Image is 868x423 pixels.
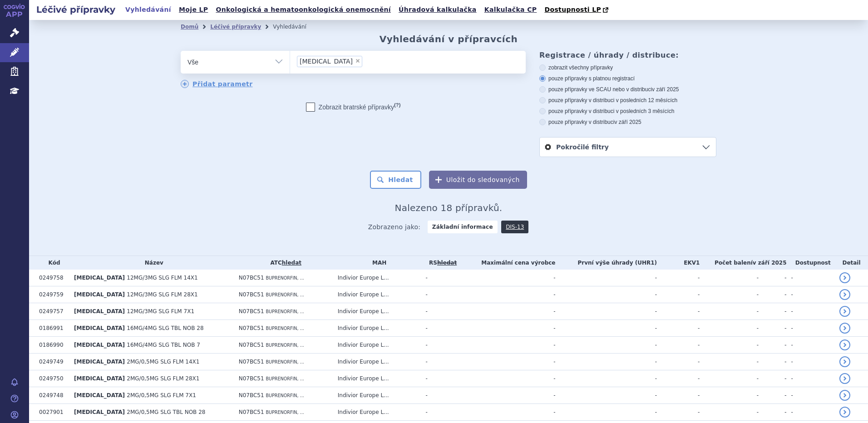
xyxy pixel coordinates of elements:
td: - [556,404,657,421]
span: 2MG/0,5MG SLG FLM 14X1 [127,359,199,365]
h2: Vyhledávání v přípravcích [380,34,518,44]
td: Indivior Europe L... [333,303,421,320]
td: Indivior Europe L... [333,404,421,421]
td: - [460,370,556,387]
span: N07BC51 [239,325,264,331]
td: - [759,354,786,370]
span: v září 2025 [614,119,641,125]
td: Indivior Europe L... [333,286,421,303]
td: - [556,387,657,404]
td: - [421,303,460,320]
td: - [787,320,835,337]
span: Zobrazeno jako: [368,221,421,233]
td: - [657,387,700,404]
td: 0186991 [35,320,69,337]
label: pouze přípravky v distribuci v posledních 12 měsících [539,97,716,104]
strong: Základní informace [428,221,498,233]
td: - [787,404,835,421]
td: - [460,303,556,320]
span: [MEDICAL_DATA] [74,275,125,281]
span: [MEDICAL_DATA] [74,375,125,382]
span: N07BC51 [239,342,264,348]
a: Kalkulačka CP [482,4,540,16]
label: pouze přípravky v distribuci [539,118,716,126]
td: - [460,387,556,404]
td: - [700,337,759,354]
span: BUPRENORFIN, ... [266,292,304,297]
span: [MEDICAL_DATA] [74,325,125,331]
span: 2MG/0,5MG SLG FLM 28X1 [127,375,199,382]
td: - [460,354,556,370]
td: - [759,337,786,354]
span: N07BC51 [239,375,264,382]
td: - [460,270,556,286]
a: Moje LP [176,4,211,16]
a: Přidat parametr [181,80,253,88]
td: - [787,354,835,370]
td: - [759,404,786,421]
label: pouze přípravky s platnou registrací [539,75,716,82]
td: 0249750 [35,370,69,387]
td: - [421,286,460,303]
td: - [556,303,657,320]
span: [MEDICAL_DATA] [74,308,125,315]
h3: Registrace / úhrady / distribuce: [539,51,716,59]
span: [MEDICAL_DATA] [300,58,353,64]
label: zobrazit všechny přípravky [539,64,716,71]
span: BUPRENORFIN, ... [266,275,304,280]
abbr: (?) [394,102,400,108]
a: Pokročilé filtry [540,138,716,157]
span: N07BC51 [239,392,264,398]
span: N07BC51 [239,359,264,365]
a: detail [839,306,850,317]
label: pouze přípravky v distribuci v posledních 3 měsících [539,108,716,115]
td: 0249758 [35,270,69,286]
a: detail [839,373,850,384]
a: detail [839,390,850,401]
td: - [700,404,759,421]
span: × [355,58,360,64]
a: vyhledávání neobsahuje žádnou platnou referenční skupinu [437,260,457,266]
td: - [421,337,460,354]
span: 12MG/3MG SLG FLM 28X1 [127,291,197,298]
button: Hledat [370,171,421,189]
th: Počet balení [700,256,786,270]
th: RS [421,256,460,270]
a: Domů [181,24,198,30]
td: - [421,370,460,387]
td: - [759,270,786,286]
span: BUPRENORFIN, ... [266,309,304,314]
td: - [787,303,835,320]
td: - [759,286,786,303]
td: Indivior Europe L... [333,354,421,370]
span: N07BC51 [239,275,264,281]
td: - [700,303,759,320]
td: Indivior Europe L... [333,370,421,387]
td: - [787,286,835,303]
td: - [657,303,700,320]
td: - [787,270,835,286]
span: [MEDICAL_DATA] [74,291,125,298]
th: Maximální cena výrobce [460,256,556,270]
td: - [421,404,460,421]
th: Název [69,256,234,270]
span: 12MG/3MG SLG FLM 7X1 [127,308,194,315]
a: Úhradová kalkulačka [396,4,479,16]
span: BUPRENORFIN, ... [266,410,304,415]
td: - [556,270,657,286]
td: - [787,387,835,404]
span: 2MG/0,5MG SLG TBL NOB 28 [127,409,205,415]
span: 16MG/4MG SLG TBL NOB 7 [127,342,200,348]
input: [MEDICAL_DATA] [365,55,370,67]
td: - [421,387,460,404]
td: - [657,370,700,387]
th: Dostupnost [787,256,835,270]
span: v září 2025 [753,260,787,266]
td: - [657,270,700,286]
td: - [657,404,700,421]
span: N07BC51 [239,291,264,298]
a: hledat [282,260,301,266]
th: ATC [234,256,333,270]
td: 0027901 [35,404,69,421]
a: detail [839,323,850,334]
